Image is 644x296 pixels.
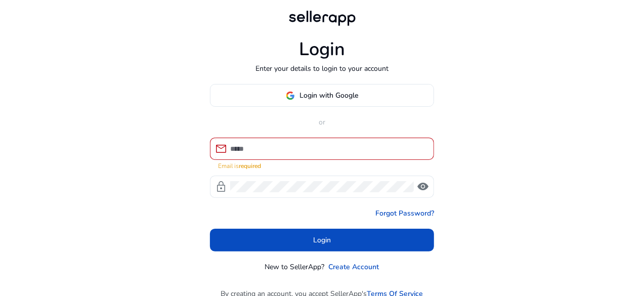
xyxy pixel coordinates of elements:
span: visibility [417,181,429,193]
h1: Login [299,38,345,60]
p: Enter your details to login to your account [255,63,389,74]
img: google-logo.svg [286,91,295,100]
span: Login with Google [300,90,359,101]
p: or [210,117,434,128]
strong: required [239,162,261,170]
a: Forgot Password? [375,208,434,219]
span: lock [215,181,227,193]
button: Login with Google [210,84,434,107]
button: Login [210,229,434,251]
mat-error: Email is [218,160,426,171]
a: Create Account [329,262,379,272]
span: mail [215,143,227,155]
p: New to SellerApp? [265,262,325,272]
span: Login [313,235,331,245]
